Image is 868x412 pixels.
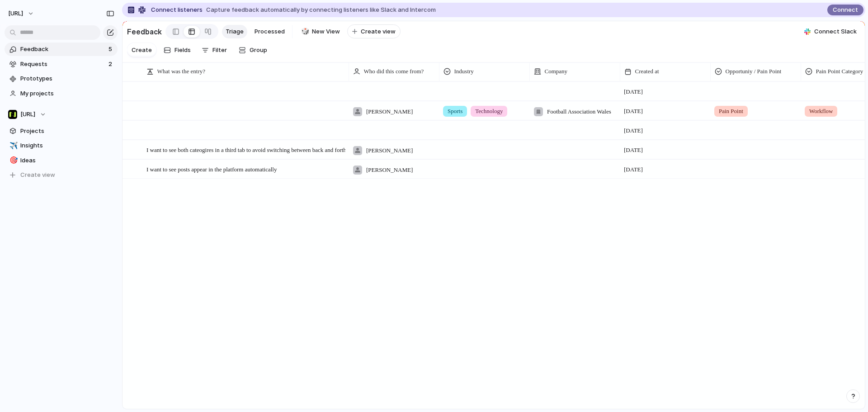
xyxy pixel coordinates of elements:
[809,107,833,116] span: Workflow
[146,166,277,173] span: I want to see posts appear in the platform automatically
[296,25,344,38] a: 🎲New View
[20,74,114,83] span: Prototypes
[20,89,114,98] span: My projects
[151,5,203,14] span: Connect listeners
[157,67,205,76] span: What was the entry?
[547,107,611,116] span: Football Association Wales
[226,27,244,36] span: Triage
[20,156,114,165] span: Ideas
[366,146,413,155] span: [PERSON_NAME]
[5,139,118,152] a: ✈️Insights
[624,126,643,135] span: [DATE]
[726,67,782,76] span: Opportuniy / Pain Point
[4,6,39,21] button: [URL]
[312,27,340,36] span: New View
[222,25,247,38] a: Triage
[20,127,114,136] span: Projects
[160,43,194,57] button: Fields
[127,26,162,37] h2: Feedback
[127,43,156,57] button: Create
[635,67,659,76] span: Created at
[300,27,309,36] button: 🎲
[814,27,857,36] span: Connect Slack
[20,170,55,180] span: Create view
[8,156,17,165] button: 🎯
[175,46,191,55] span: Fields
[816,67,863,76] span: Pain Point Category
[301,26,307,37] div: 🎲
[108,60,114,69] span: 2
[475,107,503,116] span: Technology
[250,46,267,55] span: Group
[801,25,860,38] button: Connect Slack
[719,107,743,116] span: Pain Point
[5,124,118,138] a: Projects
[132,46,152,55] span: Create
[5,87,118,100] a: My projects
[108,45,114,54] span: 5
[234,43,272,57] button: Group
[624,146,643,155] span: [DATE]
[545,67,568,76] span: Company
[624,107,643,116] span: [DATE]
[827,5,863,15] button: Connect
[206,5,436,14] span: Capture feedback automatically by connecting listeners like Slack and Intercom
[20,60,106,69] span: Requests
[20,141,114,150] span: Insights
[198,43,231,57] button: Filter
[146,147,346,153] span: I want to see both cateogires in a third tab to avoid switching between back and forth
[347,24,401,39] button: Create view
[5,168,118,182] button: Create view
[9,141,16,151] div: ✈️
[5,108,118,121] button: [URL]
[366,107,413,116] span: [PERSON_NAME]
[8,141,17,150] button: ✈️
[20,110,35,119] span: [URL]
[5,57,118,71] a: Requests2
[448,107,462,116] span: Sports
[20,45,106,54] span: Feedback
[5,43,118,56] a: Feedback5
[833,5,858,14] span: Connect
[364,67,424,76] span: Who did this come from?
[9,155,16,166] div: 🎯
[366,166,413,175] span: [PERSON_NAME]
[251,25,288,38] a: Processed
[361,27,396,36] span: Create view
[8,9,23,18] span: [URL]
[454,67,474,76] span: Industry
[624,165,643,174] span: [DATE]
[5,154,118,167] a: 🎯Ideas
[255,27,285,36] span: Processed
[624,87,643,96] span: [DATE]
[5,72,118,85] a: Prototypes
[212,46,227,55] span: Filter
